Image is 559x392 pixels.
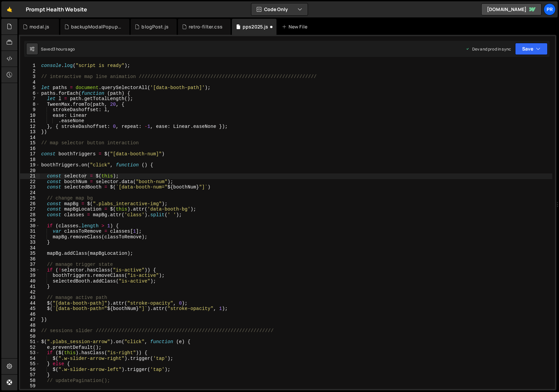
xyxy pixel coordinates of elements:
[20,69,40,74] div: 2
[20,218,40,223] div: 29
[20,328,40,334] div: 49
[481,3,542,15] a: [DOMAIN_NAME]
[20,378,40,384] div: 58
[20,279,40,284] div: 40
[20,179,40,185] div: 22
[1,1,18,17] a: 🤙
[20,118,40,124] div: 11
[282,23,310,30] div: New File
[20,146,40,152] div: 16
[20,63,40,69] div: 1
[20,157,40,163] div: 18
[20,240,40,245] div: 33
[20,350,40,356] div: 53
[20,162,40,168] div: 19
[20,212,40,218] div: 28
[20,80,40,85] div: 4
[20,190,40,196] div: 24
[20,129,40,135] div: 13
[515,43,548,55] button: Save
[20,273,40,279] div: 39
[20,184,40,190] div: 23
[20,168,40,174] div: 20
[20,306,40,312] div: 45
[20,383,40,389] div: 59
[20,195,40,201] div: 25
[20,201,40,207] div: 26
[20,372,40,378] div: 57
[20,91,40,96] div: 6
[20,151,40,157] div: 17
[20,345,40,350] div: 52
[26,5,87,13] div: Prompt Health Website
[20,229,40,234] div: 31
[20,323,40,328] div: 48
[20,124,40,130] div: 12
[20,251,40,256] div: 35
[20,339,40,345] div: 51
[41,46,75,52] div: Saved
[20,301,40,306] div: 44
[20,74,40,80] div: 3
[20,262,40,267] div: 37
[20,295,40,301] div: 43
[20,356,40,362] div: 54
[20,135,40,141] div: 14
[465,46,511,52] div: Dev and prod in sync
[20,223,40,229] div: 30
[20,317,40,323] div: 47
[544,3,556,15] a: Pr
[20,113,40,119] div: 10
[189,23,223,30] div: retro-filter.css
[251,3,308,15] button: Code Only
[20,107,40,113] div: 9
[20,207,40,212] div: 27
[20,245,40,251] div: 34
[141,23,169,30] div: blogPost.js
[71,23,121,30] div: backupModalPopup.js
[20,334,40,339] div: 50
[20,102,40,107] div: 8
[20,290,40,295] div: 42
[20,367,40,373] div: 56
[20,173,40,179] div: 21
[20,361,40,367] div: 55
[20,234,40,240] div: 32
[20,140,40,146] div: 15
[20,256,40,262] div: 36
[53,46,75,52] div: 3 hours ago
[20,96,40,102] div: 7
[20,284,40,290] div: 41
[243,23,268,30] div: pps2025.js
[29,23,49,30] div: modal.js
[20,267,40,273] div: 38
[20,312,40,317] div: 46
[20,85,40,91] div: 5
